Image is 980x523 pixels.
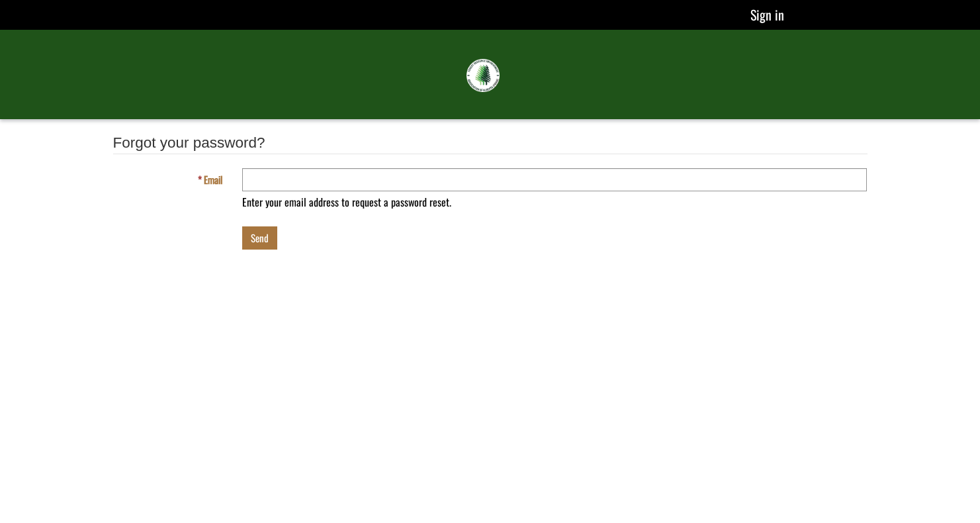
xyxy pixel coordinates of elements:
span: Enter your email address to request a password reset. [242,194,451,210]
button: Send [242,226,277,250]
span: Email [204,172,222,187]
span: Forgot your password? [113,134,265,151]
input: Email is a required field. [242,168,868,191]
a: Sign in [750,5,784,24]
img: FRIAA Submissions Portal [467,59,500,92]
